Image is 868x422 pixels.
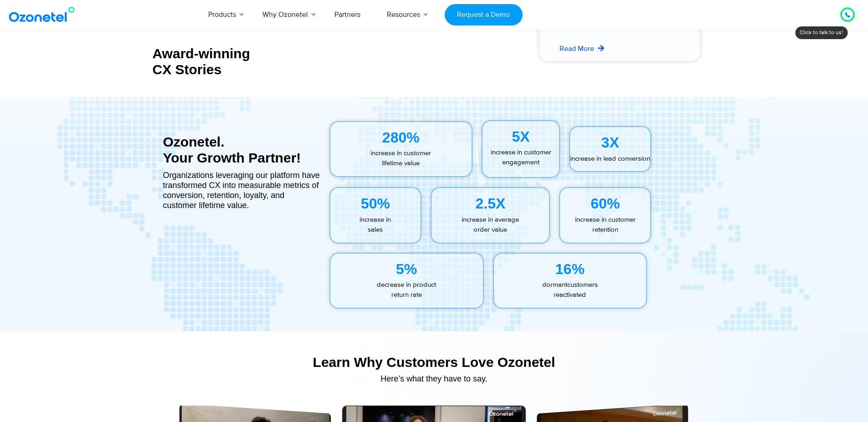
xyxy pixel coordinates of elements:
p: increase in average order value [431,215,549,235]
div: 5% [330,258,483,280]
div: 2.5X [431,193,549,214]
p: increase in customer engagement [483,147,559,168]
p: decrease in product return rate [330,280,483,300]
a: Read More [560,43,606,54]
p: increase in lead conversion [570,154,650,164]
a: Request a Demo [445,4,523,25]
div: 280% [330,127,472,148]
div: Organizations leveraging our platform have transformed CX into measurable metrics of conversion, ... [163,170,320,210]
div: 60% [560,193,650,214]
div: Ozonetel. Your Growth Partner! [163,134,320,166]
div: Award-winning CX Stories [153,46,324,77]
span: dormant [542,280,567,289]
p: increase in customer lifetime value [330,148,472,169]
div: 5X [483,126,559,147]
p: increase in customer retention [560,215,650,235]
div: Here’s what they have to say. [159,375,710,383]
div: 3X [570,132,650,153]
p: increase in sales [330,215,421,235]
div: Learn Why Customers Love Ozonetel​ [159,354,710,370]
div: 16% [494,258,647,280]
p: customers reactivated [494,280,647,300]
div: 50% [330,193,421,214]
